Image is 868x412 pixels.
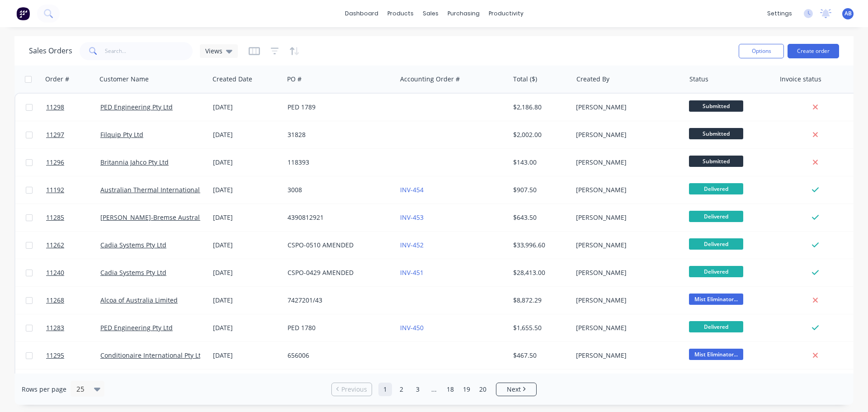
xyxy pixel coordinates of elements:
div: [DATE] [213,268,280,277]
input: Search... [105,42,193,60]
a: 11298 [46,94,100,121]
a: 11296 [46,149,100,176]
a: 11192 [46,176,100,204]
a: Jump forward [427,383,441,396]
a: 11294 [46,369,100,397]
span: 11192 [46,185,64,194]
span: Submitted [689,128,743,139]
div: [PERSON_NAME] [576,268,676,277]
a: Page 18 [443,383,457,396]
span: Delivered [689,238,743,250]
div: [DATE] [213,185,280,194]
div: $8,872.29 [513,296,566,305]
span: 11295 [46,351,64,360]
span: AB [844,9,852,18]
span: 11285 [46,213,64,222]
div: Total ($) [513,75,537,84]
div: Created By [576,75,609,84]
span: Rows per page [22,385,66,394]
div: [PERSON_NAME] [576,296,676,305]
span: 11240 [46,268,64,277]
div: [DATE] [213,323,280,332]
span: Previous [341,385,367,394]
a: Britannia Jahco Pty Ltd [100,158,169,166]
div: $643.50 [513,213,566,222]
div: [PERSON_NAME] [576,185,676,194]
span: Submitted [689,156,743,167]
a: Page 1 is your current page [378,383,392,396]
a: INV-453 [400,213,424,222]
a: 11240 [46,259,100,286]
div: 3008 [288,185,388,194]
a: INV-450 [400,323,424,332]
div: [PERSON_NAME] [576,213,676,222]
a: Cadia Systems Pty Ltd [100,241,166,249]
div: Status [689,75,708,84]
div: [DATE] [213,241,280,250]
button: Options [739,44,784,58]
div: [PERSON_NAME] [576,323,676,332]
a: 11295 [46,342,100,369]
a: [PERSON_NAME]-Bremse Australia Pty Ltd [100,213,227,222]
div: $28,413.00 [513,268,566,277]
div: products [383,7,418,20]
div: productivity [484,7,528,20]
a: dashboard [340,7,383,20]
span: 11298 [46,103,64,112]
span: Delivered [689,211,743,222]
div: Order # [45,75,69,84]
div: [DATE] [213,158,280,167]
span: 11297 [46,130,64,139]
span: Mist Eliminator... [689,294,743,305]
div: [PERSON_NAME] [576,241,676,250]
span: Mist Eliminator... [689,349,743,360]
span: Next [507,385,521,394]
div: $2,002.00 [513,130,566,139]
a: PED Engineering Pty Ltd [100,323,173,332]
a: INV-452 [400,241,424,249]
a: PED Engineering Pty Ltd [100,103,173,111]
div: PED 1789 [288,103,388,112]
div: PO # [287,75,302,84]
span: Views [205,46,222,56]
span: Delivered [689,266,743,277]
span: Delivered [689,321,743,332]
div: sales [418,7,443,20]
h1: Sales Orders [29,47,72,55]
span: 11268 [46,296,64,305]
div: $1,655.50 [513,323,566,332]
div: $907.50 [513,185,566,194]
a: Previous page [332,385,372,394]
div: [DATE] [213,296,280,305]
img: Factory [16,7,30,20]
div: [PERSON_NAME] [576,103,676,112]
a: Page 2 [395,383,408,396]
span: Submitted [689,100,743,112]
div: PED 1780 [288,323,388,332]
div: $467.50 [513,351,566,360]
div: Invoice status [780,75,821,84]
div: $143.00 [513,158,566,167]
a: Cadia Systems Pty Ltd [100,268,166,277]
div: [PERSON_NAME] [576,351,676,360]
a: Alcoa of Australia Limited [100,296,178,304]
div: [DATE] [213,130,280,139]
a: 11283 [46,314,100,341]
div: settings [763,7,797,20]
div: purchasing [443,7,484,20]
span: Delivered [689,183,743,194]
a: Next page [496,385,536,394]
div: Created Date [212,75,252,84]
div: $2,186.80 [513,103,566,112]
div: CSPO-0429 AMENDED [288,268,388,277]
a: Conditionaire International Pty Ltd [100,351,205,360]
div: Customer Name [99,75,149,84]
div: 4390812921 [288,213,388,222]
div: 31828 [288,130,388,139]
span: 11262 [46,241,64,250]
a: 11268 [46,287,100,314]
a: 11262 [46,232,100,259]
div: 7427201/43 [288,296,388,305]
a: Page 20 [476,383,490,396]
div: 118393 [288,158,388,167]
